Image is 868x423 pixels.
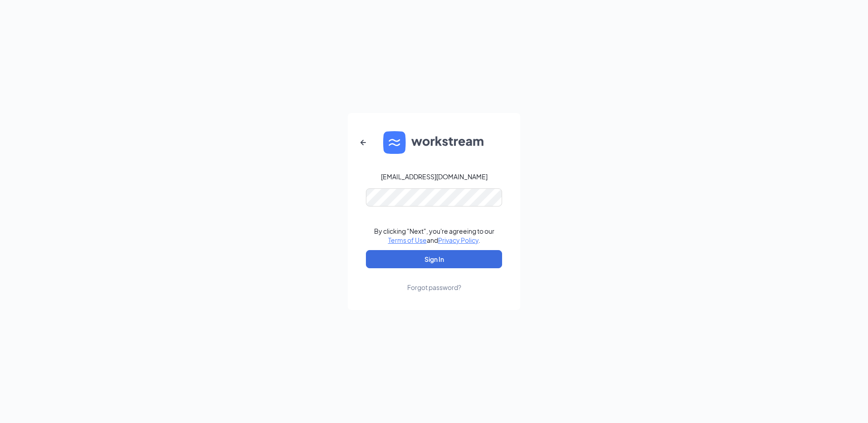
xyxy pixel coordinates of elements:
[381,172,488,181] div: [EMAIL_ADDRESS][DOMAIN_NAME]
[407,268,461,292] a: Forgot password?
[383,131,485,154] img: WS logo and Workstream text
[352,132,374,153] button: ArrowLeftNew
[358,137,369,148] svg: ArrowLeftNew
[438,236,478,244] a: Privacy Policy
[374,226,494,245] div: By clicking "Next", you're agreeing to our and .
[366,250,502,268] button: Sign In
[388,236,427,244] a: Terms of Use
[407,283,461,292] div: Forgot password?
